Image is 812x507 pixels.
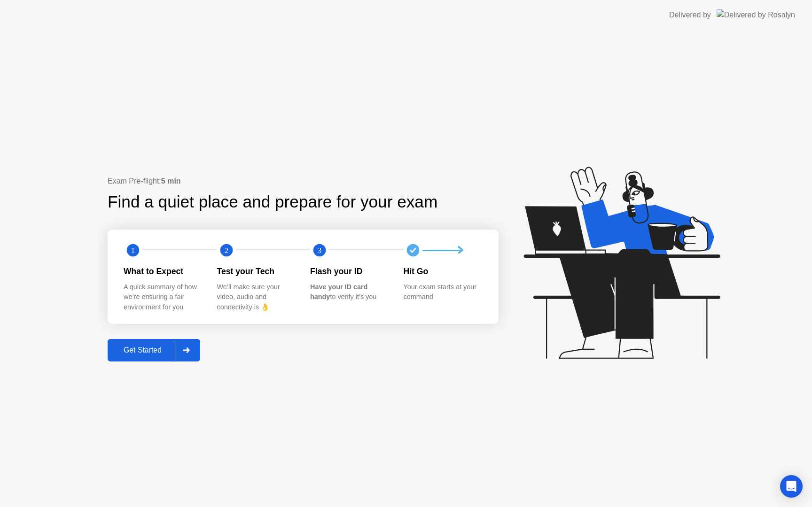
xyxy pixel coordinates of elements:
[780,475,803,498] div: Open Intercom Messenger
[669,9,711,21] div: Delivered by
[310,282,389,302] div: to verify it’s you
[318,246,321,255] text: 3
[717,9,795,20] img: Delivered by Rosalyn
[131,246,135,255] text: 1
[110,346,175,354] div: Get Started
[108,190,439,215] div: Find a quiet place and prepare for your exam
[217,265,296,277] div: Test your Tech
[108,176,499,187] div: Exam Pre-flight:
[124,265,202,277] div: What to Expect
[224,246,228,255] text: 2
[404,265,482,277] div: Hit Go
[108,339,200,361] button: Get Started
[161,177,181,185] b: 5 min
[124,282,202,313] div: A quick summary of how we’re ensuring a fair environment for you
[310,283,367,301] b: Have your ID card handy
[217,282,296,313] div: We’ll make sure your video, audio and connectivity is 👌
[310,265,389,277] div: Flash your ID
[404,282,482,302] div: Your exam starts at your command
